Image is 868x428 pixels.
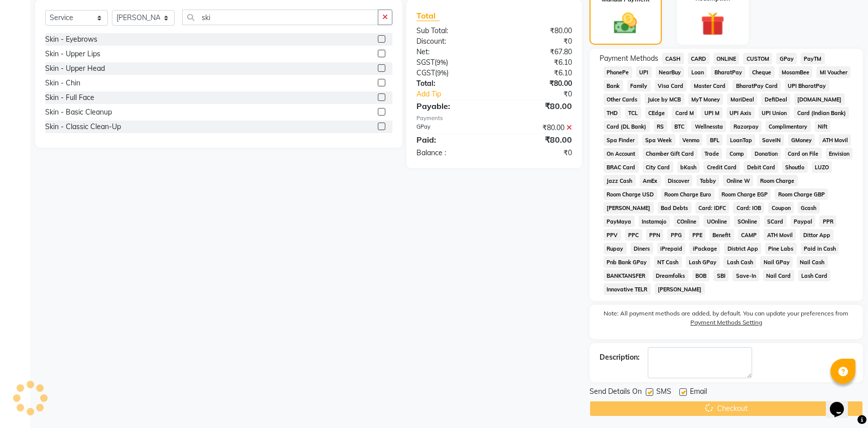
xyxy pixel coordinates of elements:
span: Total [416,11,440,21]
span: SGST [416,58,435,67]
span: Card (DL Bank) [604,121,650,132]
div: Skin - Full Face [45,92,94,103]
span: Razorpay [730,121,762,132]
span: Lash Cash [724,256,756,268]
div: Skin - Upper Head [45,63,105,74]
span: COnline [674,216,700,227]
a: Add Tip [409,89,509,99]
span: Family [627,80,651,91]
div: ₹67.80 [494,47,580,57]
span: ATH Movil [764,229,796,241]
span: Room Charge EGP [718,188,771,200]
span: MyT Money [688,93,724,105]
span: Room Charge GBP [775,188,828,200]
span: Bad Debts [658,202,691,213]
span: GPay [776,53,797,64]
span: PPV [604,229,621,241]
span: LUZO [812,161,832,173]
span: Card: IOB [733,202,764,213]
div: ₹6.10 [494,68,580,78]
span: UOnline [703,216,730,227]
span: Payment Methods [600,53,658,64]
span: PPR [819,216,836,227]
div: ₹0 [508,89,580,99]
span: NearBuy [656,66,684,78]
span: Instamojo [639,216,670,227]
span: SOnline [734,216,760,227]
span: Comp [726,148,747,159]
span: SCard [764,216,787,227]
span: Email [690,386,707,399]
span: Card M [672,107,697,119]
div: Skin - Chin [45,78,80,88]
iframe: chat widget [826,388,858,418]
span: Rupay [604,243,627,254]
span: GMoney [788,134,815,146]
div: ( ) [409,57,494,68]
span: Envision [826,148,853,159]
span: Chamber Gift Card [643,148,697,159]
span: BOB [692,270,710,281]
span: iPackage [689,243,720,254]
span: NT Cash [654,256,682,268]
span: PayMaya [604,216,635,227]
span: UPI Axis [727,107,755,119]
span: BFL [706,134,722,146]
span: [PERSON_NAME] [655,283,705,295]
span: Jazz Cash [604,175,636,186]
span: Donation [751,148,781,159]
span: BharatPay Card [733,80,781,91]
span: Dittor App [800,229,833,241]
span: Wellnessta [691,121,726,132]
input: Search or Scan [182,10,378,25]
span: Nift [815,121,831,132]
span: AmEx [640,175,661,186]
div: ₹80.00 [494,26,580,36]
span: THD [604,107,621,119]
span: Innovative TELR [604,283,651,295]
span: Debit Card [744,161,778,173]
label: Payment Methods Setting [690,318,762,327]
span: Benefit [709,229,734,241]
div: ( ) [409,68,494,78]
div: ₹0 [494,36,580,47]
span: PPG [667,229,685,241]
span: Shoutlo [782,161,808,173]
div: Net: [409,47,494,57]
div: Balance : [409,148,494,158]
span: Card on File [785,148,822,159]
span: Credit Card [703,161,740,173]
span: MariDeal [727,93,757,105]
div: ₹80.00 [494,78,580,89]
span: UPI M [701,107,722,119]
span: [DOMAIN_NAME] [794,93,845,105]
span: PayTM [801,53,825,64]
span: Nail Cash [797,256,828,268]
div: GPay [409,123,494,133]
span: Spa Finder [604,134,638,146]
div: Discount: [409,36,494,47]
span: Pine Labs [765,243,797,254]
div: ₹6.10 [494,57,580,68]
div: Description: [600,352,640,363]
span: Nail GPay [760,256,793,268]
span: CGST [416,68,435,77]
span: City Card [643,161,673,173]
span: Loan [688,66,707,78]
span: SMS [656,386,671,399]
span: On Account [604,148,639,159]
span: bKash [677,161,700,173]
div: ₹80.00 [494,134,580,146]
span: 9% [437,58,446,66]
div: Total: [409,78,494,89]
div: ₹0 [494,148,580,158]
span: UPI Union [759,107,790,119]
span: SaveIN [759,134,784,146]
span: MosamBee [779,66,813,78]
span: Dreamfolks [653,270,688,281]
div: ₹80.00 [494,123,580,133]
span: LoanTap [727,134,755,146]
span: BTC [671,121,688,132]
span: Pnb Bank GPay [604,256,650,268]
span: Room Charge Euro [661,188,714,200]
